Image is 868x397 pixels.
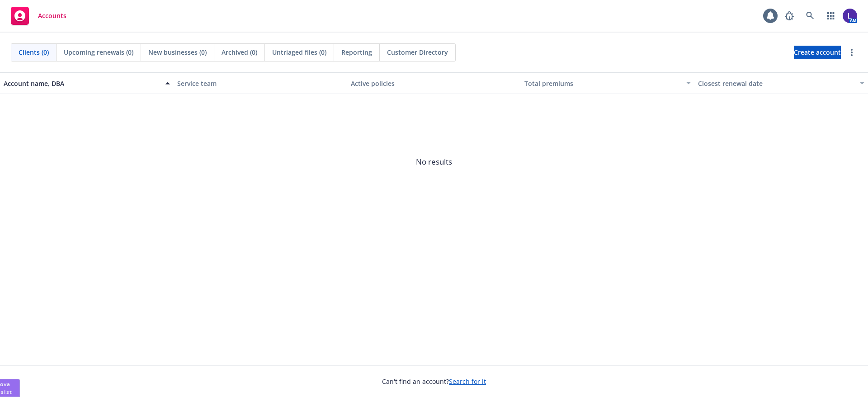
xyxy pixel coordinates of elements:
a: Report a Bug [780,7,798,25]
a: Search for it [449,377,486,386]
span: New businesses (0) [148,47,207,57]
div: Service team [177,79,344,88]
span: Untriaged files (0) [272,47,326,57]
button: Closest renewal date [694,72,868,94]
button: Total premiums [521,72,694,94]
div: Account name, DBA [4,79,160,88]
span: Create account [794,44,841,61]
span: Clients (0) [19,47,49,57]
span: Customer Directory [387,47,448,57]
button: Service team [174,72,347,94]
a: Switch app [822,7,840,25]
a: Create account [794,46,841,59]
div: Total premiums [524,79,681,88]
a: Accounts [7,3,70,28]
span: Accounts [38,12,66,19]
div: Active policies [351,79,517,88]
div: Closest renewal date [698,79,854,88]
a: Search [801,7,819,25]
img: photo [843,9,857,23]
span: Reporting [341,47,372,57]
span: Archived (0) [222,47,257,57]
a: more [846,47,857,58]
button: Active policies [347,72,521,94]
span: Can't find an account? [382,377,486,386]
span: Upcoming renewals (0) [64,47,133,57]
